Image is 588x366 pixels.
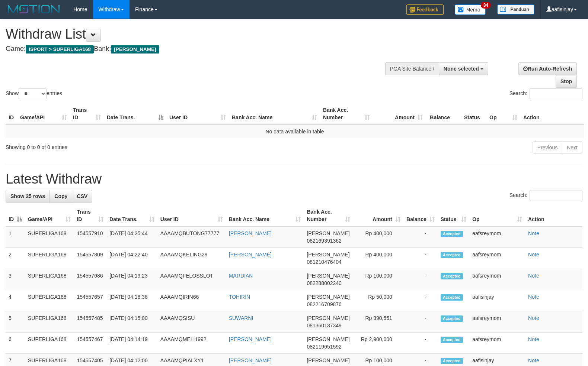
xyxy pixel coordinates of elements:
th: Balance: activate to sort column ascending [403,205,438,226]
a: [PERSON_NAME] [229,252,272,258]
td: 6 [6,333,25,354]
a: SUWARNI [229,315,253,321]
td: 1 [6,226,25,248]
th: Op: activate to sort column ascending [469,205,525,226]
span: ISPORT > SUPERLIGA168 [26,45,94,54]
span: Accepted [441,358,463,364]
th: Bank Acc. Number: activate to sort column ascending [304,205,353,226]
a: [PERSON_NAME] [229,357,272,363]
img: panduan.png [497,4,534,14]
a: Copy [49,190,72,203]
span: Accepted [441,252,463,258]
a: Note [528,315,539,321]
th: Action [520,103,584,124]
a: Note [528,252,539,258]
td: SUPERLIGA168 [25,248,74,269]
td: AAAAMQBUTONG77777 [157,226,226,248]
th: Trans ID: activate to sort column ascending [70,103,104,124]
td: SUPERLIGA168 [25,290,74,311]
td: [DATE] 04:25:44 [106,226,157,248]
a: Note [528,294,539,300]
th: User ID: activate to sort column ascending [157,205,226,226]
a: Next [562,141,582,154]
a: Run Auto-Refresh [518,62,577,75]
input: Search: [530,88,582,99]
span: Accepted [441,315,463,322]
span: Accepted [441,231,463,237]
th: Action [525,205,582,226]
span: Accepted [441,294,463,301]
td: Rp 400,000 [353,226,403,248]
span: Copy 082169391362 to clipboard [307,238,341,244]
th: ID: activate to sort column descending [6,205,25,226]
span: Show 25 rows [10,193,45,199]
td: Rp 100,000 [353,269,403,290]
span: [PERSON_NAME] [307,357,349,363]
td: [DATE] 04:18:38 [106,290,157,311]
th: Bank Acc. Name: activate to sort column ascending [229,103,320,124]
button: None selected [439,62,488,75]
td: SUPERLIGA168 [25,333,74,354]
td: 4 [6,290,25,311]
h1: Withdraw List [6,27,384,42]
td: 3 [6,269,25,290]
span: Copy 082216709876 to clipboard [307,301,341,307]
th: Game/API: activate to sort column ascending [25,205,74,226]
td: Rp 390,551 [353,311,403,333]
span: CSV [77,193,87,199]
td: Rp 50,000 [353,290,403,311]
h4: Game: Bank: [6,45,384,53]
td: - [403,248,438,269]
a: Show 25 rows [6,190,50,203]
a: Note [528,230,539,236]
td: AAAAMQMELI1992 [157,333,226,354]
th: Date Trans.: activate to sort column descending [104,103,166,124]
a: CSV [72,190,92,203]
span: Copy 082288002240 to clipboard [307,280,341,286]
td: aafisinjay [469,290,525,311]
td: SUPERLIGA168 [25,269,74,290]
th: Balance [426,103,461,124]
a: Stop [556,75,577,88]
td: 154557910 [74,226,106,248]
input: Search: [530,190,582,201]
th: Bank Acc. Number: activate to sort column ascending [320,103,373,124]
td: Rp 2,900,000 [353,333,403,354]
th: Status: activate to sort column ascending [438,205,469,226]
label: Search: [509,88,582,99]
td: - [403,269,438,290]
td: - [403,311,438,333]
img: Feedback.jpg [406,4,444,15]
td: AAAAMQSISU [157,311,226,333]
a: [PERSON_NAME] [229,336,272,342]
img: MOTION_logo.png [6,4,62,15]
th: Amount: activate to sort column ascending [373,103,426,124]
td: 154557809 [74,248,106,269]
td: - [403,226,438,248]
span: Accepted [441,337,463,343]
td: aafsreymom [469,269,525,290]
th: Amount: activate to sort column ascending [353,205,403,226]
th: Date Trans.: activate to sort column ascending [106,205,157,226]
h1: Latest Withdraw [6,172,582,187]
td: 154557686 [74,269,106,290]
td: aafsreymom [469,248,525,269]
td: 2 [6,248,25,269]
a: TOHIRIN [229,294,250,300]
td: SUPERLIGA168 [25,226,74,248]
td: - [403,333,438,354]
td: 5 [6,311,25,333]
a: Note [528,336,539,342]
span: [PERSON_NAME] [307,336,349,342]
span: Accepted [441,273,463,279]
td: 154557467 [74,333,106,354]
label: Show entries [6,88,62,99]
div: Showing 0 to 0 of 0 entries [6,140,239,151]
td: No data available in table [6,124,584,138]
td: AAAAMQFELOSSLOT [157,269,226,290]
span: [PERSON_NAME] [307,273,349,279]
th: User ID: activate to sort column ascending [166,103,229,124]
th: Op: activate to sort column ascending [486,103,520,124]
th: Trans ID: activate to sort column ascending [74,205,106,226]
td: - [403,290,438,311]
